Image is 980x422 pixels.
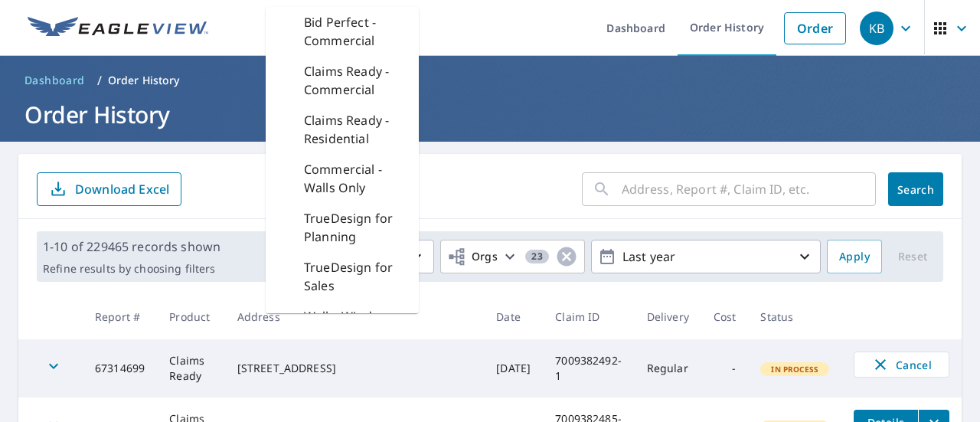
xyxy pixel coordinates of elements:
span: Apply [839,247,870,267]
button: Apply [827,240,882,273]
div: KB [860,11,893,45]
div: [STREET_ADDRESS] [237,361,472,376]
p: TrueDesign for Sales [304,258,407,295]
td: 67314699 [83,339,157,397]
th: Claim ID [543,294,634,339]
p: Download Excel [75,181,169,198]
td: - [701,339,749,397]
th: Product [157,294,224,339]
nav: breadcrumb [18,68,962,93]
p: Claims Ready - Residential [304,111,407,148]
th: Address [225,294,485,339]
p: Last year [616,244,795,270]
td: 7009382492-1 [543,339,634,397]
button: Cancel [854,352,949,378]
th: Report # [83,294,157,339]
h1: Order History [18,99,962,130]
li: / [97,71,102,90]
th: Date [484,294,543,339]
span: In Process [762,364,828,375]
td: [DATE] [484,339,543,397]
p: Claims Ready - Commercial [304,62,407,99]
div: Claims Ready - Commercial [266,56,419,105]
img: EV Logo [28,17,208,40]
p: Order History [108,73,180,88]
button: Orgs23 [440,240,585,273]
p: TrueDesign for Planning [304,209,407,246]
th: Delivery [635,294,701,339]
div: Walls, Windows & Doors [266,301,419,350]
button: Last year [591,240,821,273]
td: Regular [635,339,701,397]
button: Search [888,172,943,206]
p: Refine results by choosing filters [43,262,220,276]
p: 1-10 of 229465 records shown [43,237,220,256]
span: 23 [525,251,549,262]
p: Commercial - Walls Only [304,160,407,197]
th: Cost [701,294,749,339]
td: Claims Ready [157,339,224,397]
span: Orgs [447,247,498,267]
div: TrueDesign for Sales [266,252,419,301]
div: Claims Ready - Residential [266,105,419,154]
p: Bid Perfect - Commercial [304,13,407,50]
a: Dashboard [18,68,91,93]
a: Order [784,12,846,44]
span: Cancel [870,355,933,374]
div: Commercial - Walls Only [266,154,419,203]
p: Walls, Windows & Doors [304,307,407,344]
th: Status [748,294,841,339]
div: Bid Perfect - Commercial [266,7,419,56]
div: TrueDesign for Planning [266,203,419,252]
span: Search [900,182,931,197]
button: Download Excel [37,172,181,206]
span: Dashboard [24,73,85,88]
input: Address, Report #, Claim ID, etc. [622,168,876,211]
